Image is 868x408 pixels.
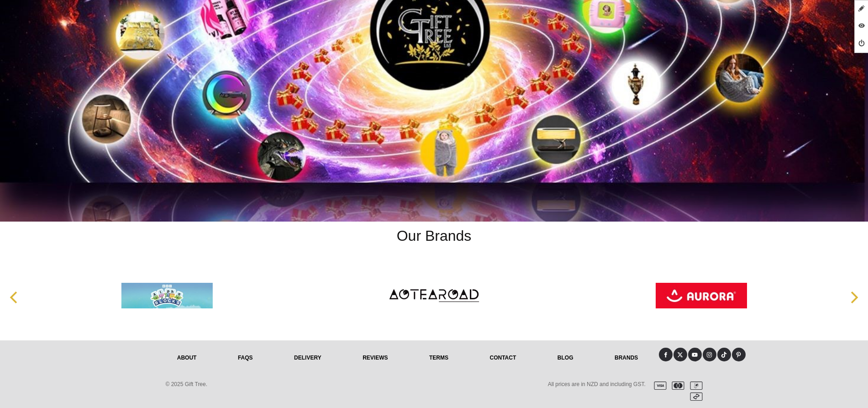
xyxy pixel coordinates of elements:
[732,348,746,361] a: Pinterest
[342,348,409,368] a: reviews
[717,348,731,361] a: Tiktok
[703,348,716,361] a: Instagram
[409,348,469,368] a: Terms
[668,382,684,390] img: mastercard.svg
[469,348,537,368] a: Contact
[121,261,212,330] img: Alphablocks
[5,287,25,307] button: Previous
[659,348,673,361] a: Facebook
[686,382,703,390] img: paypal.svg
[388,261,479,330] img: Aotearoad
[274,348,342,368] a: delivery
[650,382,667,390] img: visa.svg
[656,261,747,330] img: Aurora World
[673,348,687,361] a: X (Twitter)
[537,348,594,368] a: Blog
[166,381,208,387] span: © 2025 Gift Tree.
[594,348,659,368] a: Brands
[843,287,863,307] button: Next
[686,392,703,401] img: afterpay.svg
[157,348,217,368] a: About
[688,348,702,361] a: Youtube
[217,348,274,368] a: FAQs
[548,381,646,387] span: All prices are in NZD and including GST.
